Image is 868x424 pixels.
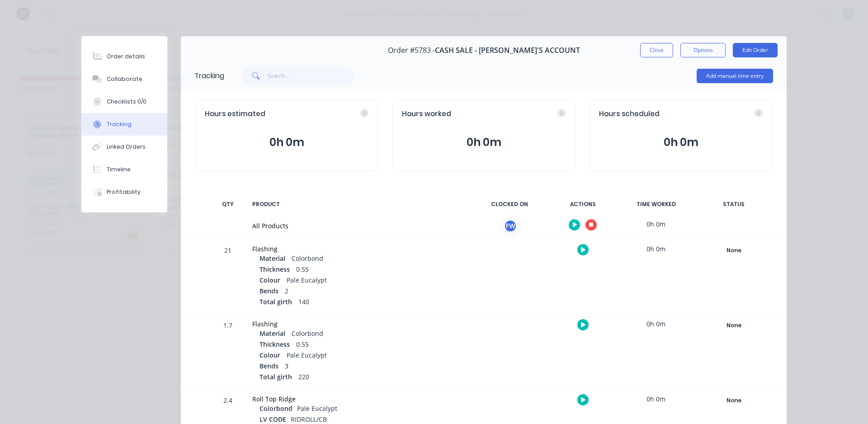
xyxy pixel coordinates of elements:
[247,195,470,214] div: PRODUCT
[259,297,465,308] div: 140
[107,98,146,106] div: Checklists 0/0
[259,264,465,275] div: 0.55
[259,350,465,361] div: Pale Eucalypt
[107,165,131,174] div: Timeline
[599,109,660,119] span: Hours scheduled
[214,240,241,313] div: 21
[252,394,465,404] div: Roll Top Ridge
[259,297,292,306] span: Total girth
[107,75,142,83] div: Collaborate
[701,394,767,407] button: None
[107,188,141,196] div: Profitability
[701,319,767,332] button: None
[194,71,224,81] div: Tracking
[680,43,726,57] button: Options
[81,68,167,90] button: Collaborate
[259,361,465,372] div: 3
[435,46,580,55] span: CASH SALE - [PERSON_NAME]'S ACCOUNT
[268,67,356,85] input: Search...
[107,52,145,61] div: Order details
[297,404,337,413] span: Pale Eucalypt
[259,264,290,274] span: Thickness
[701,245,766,256] div: None
[259,404,292,413] span: Colorbond
[622,389,690,409] div: 0h 0m
[259,275,280,285] span: Colour
[81,181,167,203] button: Profitability
[622,314,690,334] div: 0h 0m
[81,136,167,158] button: Linked Orders
[504,219,517,233] div: FW
[701,320,766,331] div: None
[214,195,241,214] div: QTY
[701,395,766,406] div: None
[259,329,465,339] div: Colorbond
[214,315,241,388] div: 1.7
[697,69,773,83] button: Add manual time entry
[549,195,617,214] div: ACTIONS
[622,214,690,234] div: 0h 0m
[259,329,285,338] span: Material
[695,195,772,214] div: STATUS
[259,372,292,382] span: Total girth
[252,244,465,254] div: Flashing
[205,109,265,119] span: Hours estimated
[733,43,778,57] button: Edit Order
[388,46,435,55] span: Order #5783 -
[205,134,368,151] button: 0h 0m
[476,195,543,214] div: CLOCKED ON
[252,221,465,231] div: All Products
[81,90,167,113] button: Checklists 0/0
[259,275,465,286] div: Pale Eucalypt
[107,143,146,151] div: Linked Orders
[259,286,465,297] div: 2
[259,415,286,424] span: LV CODE
[259,372,465,383] div: 220
[81,113,167,136] button: Tracking
[259,254,285,263] span: Material
[402,134,566,151] button: 0h 0m
[107,120,132,128] div: Tracking
[599,134,763,151] button: 0h 0m
[622,239,690,259] div: 0h 0m
[622,195,690,214] div: TIME WORKED
[81,158,167,181] button: Timeline
[259,350,280,360] span: Colour
[259,286,278,296] span: Bends
[252,319,465,329] div: Flashing
[259,339,465,350] div: 0.55
[259,361,278,371] span: Bends
[402,109,451,119] span: Hours worked
[701,244,767,257] button: None
[259,254,465,264] div: Colorbond
[640,43,673,57] button: Close
[259,339,290,349] span: Thickness
[81,45,167,68] button: Order details
[291,415,327,424] span: RIDROLL/CB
